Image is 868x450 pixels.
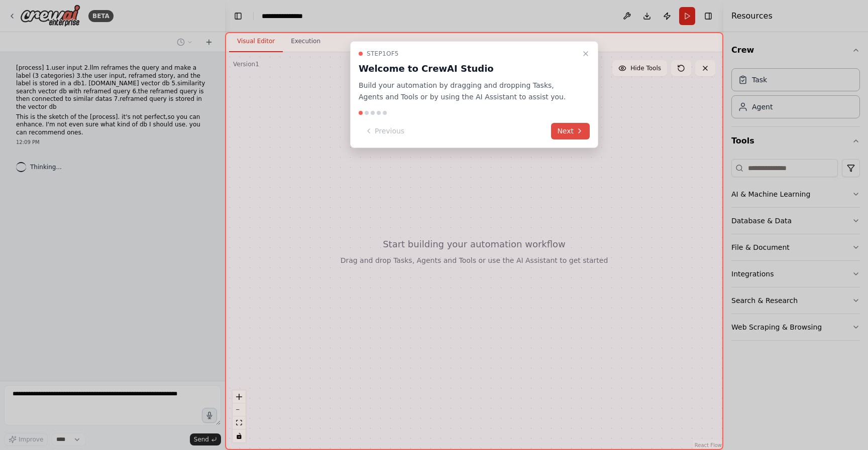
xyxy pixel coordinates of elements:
[367,50,399,58] span: Step 1 of 5
[551,123,590,139] button: Next
[580,48,592,60] button: Close walkthrough
[359,62,578,76] h3: Welcome to CrewAI Studio
[359,123,410,139] button: Previous
[231,9,245,23] button: Hide left sidebar
[359,80,578,103] p: Build your automation by dragging and dropping Tasks, Agents and Tools or by using the AI Assista...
